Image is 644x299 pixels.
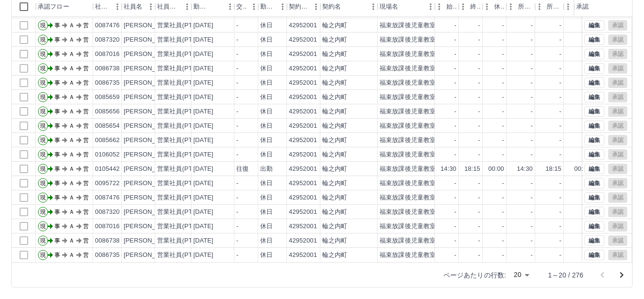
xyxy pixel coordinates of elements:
[289,193,317,202] div: 42952001
[584,92,604,102] button: 編集
[54,94,60,100] text: 事
[531,21,533,30] div: -
[40,108,46,115] text: 現
[531,107,533,116] div: -
[54,166,60,172] text: 事
[517,165,533,174] div: 14:30
[584,78,604,88] button: 編集
[40,22,46,29] text: 現
[560,107,561,116] div: -
[560,179,561,188] div: -
[40,166,46,172] text: 現
[502,193,504,202] div: -
[124,93,176,102] div: [PERSON_NAME]
[83,79,89,86] text: 営
[69,36,74,43] text: Ａ
[289,150,317,159] div: 42952001
[441,165,456,174] div: 14:30
[380,64,436,73] div: 福束放課後児童教室
[54,65,60,72] text: 事
[584,207,604,217] button: 編集
[454,136,456,145] div: -
[289,179,317,188] div: 42952001
[502,122,504,131] div: -
[380,179,436,188] div: 福束放課後児童教室
[95,78,120,88] div: 0086735
[454,50,456,59] div: -
[124,50,176,59] div: [PERSON_NAME]
[478,136,480,145] div: -
[193,193,213,202] div: [DATE]
[260,193,273,202] div: 休日
[322,78,348,88] div: 輪之内町
[502,93,504,102] div: -
[193,64,213,73] div: [DATE]
[454,107,456,116] div: -
[193,21,213,30] div: [DATE]
[124,122,176,131] div: [PERSON_NAME]
[40,194,46,201] text: 現
[560,78,561,88] div: -
[502,150,504,159] div: -
[54,22,60,29] text: 事
[478,150,480,159] div: -
[289,35,317,44] div: 42952001
[157,64,207,73] div: 営業社員(PT契約)
[124,150,176,159] div: [PERSON_NAME]
[95,193,120,202] div: 0087476
[380,35,436,44] div: 福束放課後児童教室
[54,51,60,57] text: 事
[260,179,273,188] div: 休日
[322,93,348,102] div: 輪之内町
[124,136,176,145] div: [PERSON_NAME]
[157,21,207,30] div: 営業社員(PT契約)
[322,193,348,202] div: 輪之内町
[54,151,60,158] text: 事
[69,180,74,187] text: Ａ
[95,122,120,131] div: 0085654
[584,106,604,117] button: 編集
[454,150,456,159] div: -
[83,94,89,100] text: 営
[124,107,176,116] div: [PERSON_NAME]
[157,165,207,174] div: 営業社員(PT契約)
[612,266,631,285] button: 次のページへ
[193,35,213,44] div: [DATE]
[236,179,238,188] div: -
[69,79,74,86] text: Ａ
[236,64,238,73] div: -
[260,165,273,174] div: 出勤
[236,21,238,30] div: -
[454,193,456,202] div: -
[531,50,533,59] div: -
[380,50,436,59] div: 福束放課後児童教室
[380,150,436,159] div: 福束放課後児童教室
[289,165,317,174] div: 42952001
[95,165,120,174] div: 0105442
[260,21,273,30] div: 休日
[236,193,238,202] div: -
[380,107,436,116] div: 福束放課後児童教室
[584,221,604,232] button: 編集
[531,78,533,88] div: -
[478,122,480,131] div: -
[95,35,120,44] div: 0087320
[502,107,504,116] div: -
[584,178,604,188] button: 編集
[584,20,604,31] button: 編集
[322,107,348,116] div: 輪之内町
[83,36,89,43] text: 営
[322,35,348,44] div: 輪之内町
[54,194,60,201] text: 事
[322,21,348,30] div: 輪之内町
[560,50,561,59] div: -
[260,35,273,44] div: 休日
[289,93,317,102] div: 42952001
[560,150,561,159] div: -
[124,165,176,174] div: [PERSON_NAME]
[69,194,74,201] text: Ａ
[380,193,436,202] div: 福束放課後児童教室
[157,50,207,59] div: 営業社員(PT契約)
[531,136,533,145] div: -
[584,192,604,203] button: 編集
